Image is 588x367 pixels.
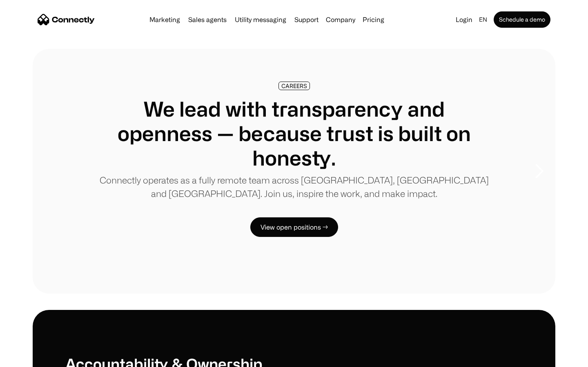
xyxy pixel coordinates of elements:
p: Connectly operates as a fully remote team across [GEOGRAPHIC_DATA], [GEOGRAPHIC_DATA] and [GEOGRA... [98,173,490,200]
aside: Language selected: English [8,352,49,364]
a: home [38,13,95,26]
ul: Language list [16,353,49,364]
a: Sales agents [185,16,230,23]
a: View open positions → [250,217,338,237]
a: Support [291,16,322,23]
div: en [479,14,487,25]
div: Company [323,14,358,25]
div: 1 of 8 [33,49,555,294]
div: Company [326,14,355,25]
a: Utility messaging [232,16,290,23]
div: en [476,14,492,25]
div: carousel [33,49,555,294]
a: Schedule a demo [494,11,550,28]
a: Pricing [359,16,388,23]
a: Login [452,14,476,25]
div: CAREERS [281,83,307,89]
div: next slide [523,130,555,212]
a: Marketing [146,16,183,23]
h1: We lead with transparency and openness — because trust is built on honesty. [98,97,490,170]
